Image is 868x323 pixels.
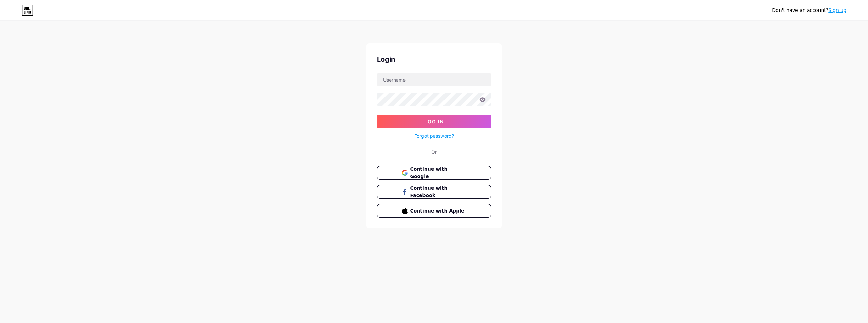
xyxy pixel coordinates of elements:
button: Continue with Apple [377,204,491,218]
button: Continue with Google [377,166,491,180]
span: Continue with Google [410,166,466,180]
button: Continue with Facebook [377,185,491,199]
span: Continue with Apple [410,207,466,215]
a: Forgot password? [414,132,454,139]
span: Log In [424,119,444,124]
a: Sign up [828,7,846,13]
div: Login [377,54,491,64]
button: Log In [377,115,491,128]
span: Continue with Facebook [410,185,466,199]
div: Don't have an account? [772,7,846,14]
input: Username [377,73,491,86]
div: Or [431,148,437,155]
